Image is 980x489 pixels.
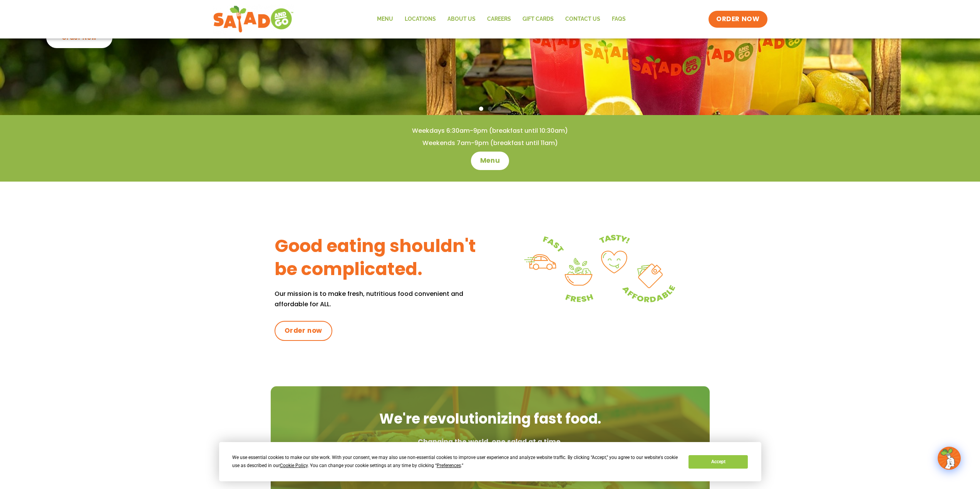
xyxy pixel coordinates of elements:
[219,442,761,481] div: Cookie Consent Prompt
[399,10,442,28] a: Locations
[278,409,702,429] h2: We're revolutionizing fast food.
[479,107,483,111] span: Go to slide 1
[285,326,322,335] span: Order now
[471,152,509,170] a: Menu
[481,10,517,28] a: Careers
[371,10,399,28] a: Menu
[275,235,490,281] h3: Good eating shouldn't be complicated.
[232,454,679,470] div: We use essential cookies to make our site work. With your consent, we may also use non-essential ...
[275,321,332,341] a: Order now
[606,10,632,28] a: FAQs
[213,4,294,35] img: new-SAG-logo-768×292
[560,10,606,28] a: Contact Us
[275,289,490,309] p: Our mission is to make fresh, nutritious food convenient and affordable for ALL.
[938,447,960,469] img: wpChatIcon
[278,436,702,448] p: Changing the world, one salad at a time.
[497,107,501,111] span: Go to slide 3
[480,156,500,165] span: Menu
[15,127,965,135] h4: Weekdays 6:30am-9pm (breakfast until 10:30am)
[709,11,767,28] a: ORDER NOW
[437,463,461,468] span: Preferences
[280,463,308,468] span: Cookie Policy
[689,455,748,469] button: Accept
[716,15,759,24] span: ORDER NOW
[442,10,481,28] a: About Us
[15,139,965,147] h4: Weekends 7am-9pm (breakfast until 11am)
[371,10,632,28] nav: Menu
[517,10,560,28] a: GIFT CARDS
[488,107,492,111] span: Go to slide 2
